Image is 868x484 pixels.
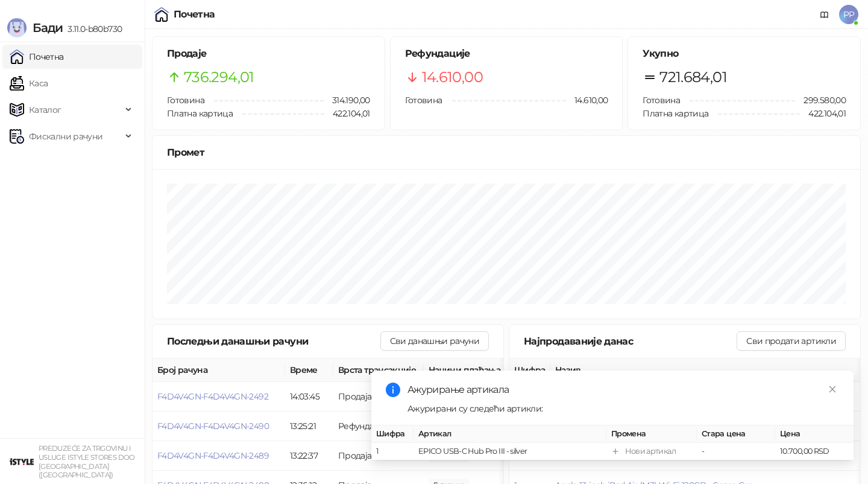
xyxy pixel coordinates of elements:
[826,383,839,396] a: Close
[697,443,775,460] td: -
[828,385,837,393] span: close
[422,66,483,89] span: 14.610,00
[333,358,424,382] th: Врста трансакције
[737,331,846,351] button: Сви продати артикли
[167,108,233,119] span: Платна картица
[153,358,285,382] th: Број рачуна
[167,46,370,61] h5: Продаје
[775,443,854,460] td: 10.700,00 RSD
[167,145,846,160] div: Промет
[524,334,737,349] div: Најпродаваније данас
[157,450,269,461] button: F4D4V4GN-F4D4V4GN-2489
[795,94,846,107] span: 299.580,00
[386,383,400,397] span: info-circle
[405,95,442,106] span: Готовина
[167,334,380,349] div: Последњи данашњи рачуни
[371,443,414,460] td: 1
[509,358,550,382] th: Шифра
[333,441,424,471] td: Продаја
[333,382,424,412] td: Продаја
[643,95,680,106] span: Готовина
[625,445,676,457] div: Нови артикал
[157,391,268,402] button: F4D4V4GN-F4D4V4GN-2492
[371,425,414,443] th: Шифра
[424,358,544,382] th: Начини плаћања
[184,66,254,89] span: 736.294,01
[414,425,606,443] th: Артикал
[643,46,846,61] h5: Укупно
[167,95,204,106] span: Готовина
[815,5,834,24] a: Документација
[405,46,608,61] h5: Рефундације
[839,5,858,24] span: PP
[643,108,708,119] span: Платна картица
[285,382,333,412] td: 14:03:45
[285,441,333,471] td: 13:22:37
[10,71,48,95] a: Каса
[157,421,269,431] button: F4D4V4GN-F4D4V4GN-2490
[174,10,215,19] div: Почетна
[63,24,122,34] span: 3.11.0-b80b730
[380,331,489,351] button: Сви данашњи рачуни
[606,425,697,443] th: Промена
[775,425,854,443] th: Цена
[10,450,34,474] img: 64x64-companyLogo-77b92cf4-9946-4f36-9751-bf7bb5fd2c7d.png
[407,383,839,397] div: Ажурирање артикала
[800,107,846,120] span: 422.104,01
[414,443,606,460] td: EPICO USB-C Hub Pro III - silver
[285,358,333,382] th: Време
[566,94,608,107] span: 14.610,00
[659,66,727,89] span: 721.684,01
[285,412,333,441] td: 13:25:21
[407,402,839,415] div: Ажурирани су следећи артикли:
[697,425,775,443] th: Стара цена
[29,98,61,122] span: Каталог
[333,412,424,441] td: Рефундација
[33,21,63,35] span: Бади
[324,107,370,120] span: 422.104,01
[29,124,102,148] span: Фискални рачуни
[7,18,27,37] img: Logo
[39,444,135,479] small: PREDUZEĆE ZA TRGOVINU I USLUGE ISTYLE STORES DOO [GEOGRAPHIC_DATA] ([GEOGRAPHIC_DATA])
[324,94,370,107] span: 314.190,00
[10,45,64,69] a: Почетна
